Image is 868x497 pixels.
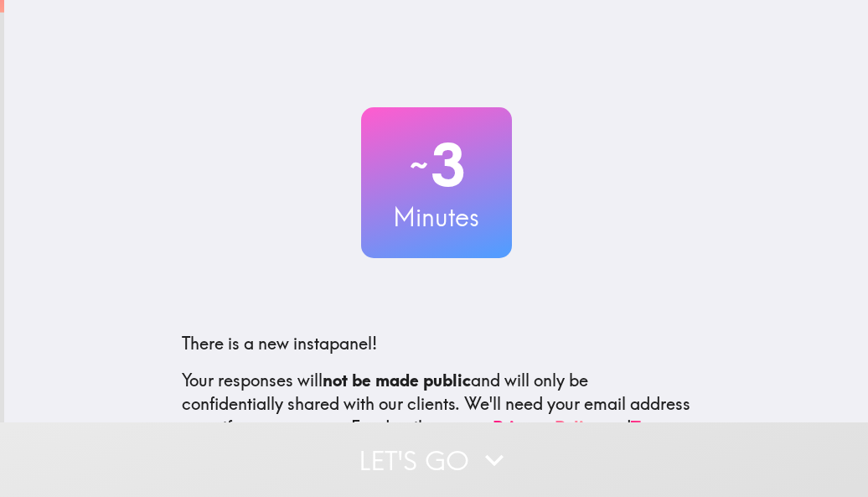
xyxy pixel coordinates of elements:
[323,370,471,391] b: not be made public
[361,199,512,235] h3: Minutes
[182,333,377,354] span: There is a new instapanel!
[493,417,602,437] a: Privacy Policy
[182,369,691,439] p: Your responses will and will only be confidentially shared with our clients. We'll need your emai...
[407,140,431,190] span: ~
[361,131,512,199] h2: 3
[631,417,678,437] a: Terms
